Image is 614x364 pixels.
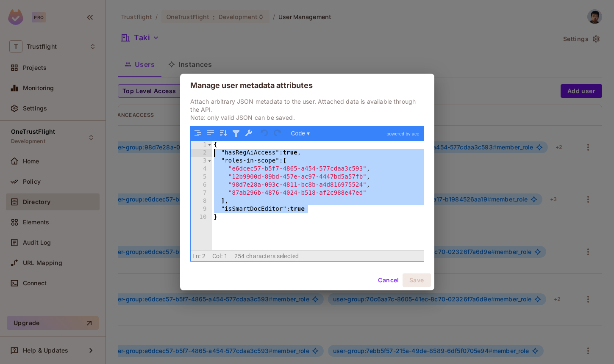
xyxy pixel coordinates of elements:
span: 1 [224,253,228,259]
div: 2 [191,149,212,157]
div: 6 [191,181,212,189]
a: powered by ace [382,126,423,141]
button: Save [403,273,431,287]
div: 5 [191,173,212,181]
button: Code ▾ [288,128,313,139]
button: Undo last action (Ctrl+Z) [259,128,270,139]
button: Cancel [375,273,402,287]
span: 254 [234,253,244,259]
div: 4 [191,165,212,173]
button: Repair JSON: fix quotes and escape characters, remove comments and JSONP notation, turn JavaScrip... [243,128,254,139]
p: Attach arbitrary JSON metadata to the user. Attached data is available through the API. Note: onl... [190,97,424,121]
h2: Manage user metadata attributes [180,74,434,97]
button: Filter, sort, or transform contents [231,128,242,139]
span: Ln: [192,253,200,259]
span: 2 [202,253,206,259]
div: 7 [191,189,212,197]
button: Compact JSON data, remove all whitespaces (Ctrl+Shift+I) [205,128,216,139]
div: 1 [191,141,212,149]
div: 8 [191,197,212,205]
button: Sort contents [218,128,229,139]
button: Format JSON data, with proper indentation and line feeds (Ctrl+I) [192,128,203,139]
div: 3 [191,157,212,165]
button: Redo (Ctrl+Shift+Z) [272,128,283,139]
div: 9 [191,205,212,213]
span: Col: [212,253,222,259]
span: characters selected [246,253,299,259]
div: 10 [191,213,212,221]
